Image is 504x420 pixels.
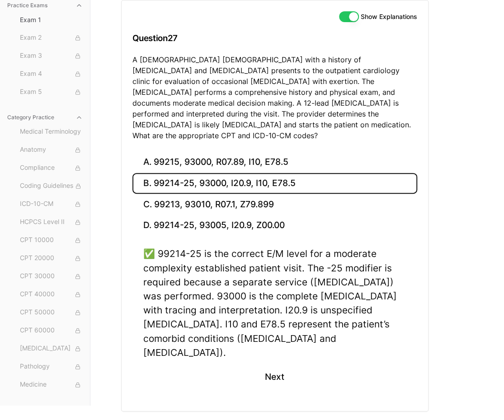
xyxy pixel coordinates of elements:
[20,344,83,354] span: [MEDICAL_DATA]
[132,215,417,236] button: D. 99214-25, 93005, I20.9, Z00.00
[20,235,83,245] span: CPT 10000
[20,380,83,390] span: Medicine
[20,33,83,43] span: Exam 2
[20,217,83,227] span: HCPCS Level II
[16,67,86,81] button: Exam 4
[16,287,86,302] button: CPT 40000
[143,247,406,359] div: ✅ 99214-25 is the correct E/M level for a moderate complexity established patient visit. The -25 ...
[132,173,417,194] button: B. 99214-25, 93000, I20.9, I10, E78.5
[20,51,83,61] span: Exam 3
[16,269,86,284] button: CPT 30000
[20,308,83,317] span: CPT 50000
[20,253,83,263] span: CPT 20000
[132,194,417,215] button: C. 99213, 93010, R07.1, Z79.899
[20,145,83,155] span: Anatomy
[16,233,86,247] button: CPT 10000
[16,161,86,175] button: Compliance
[16,251,86,266] button: CPT 20000
[20,181,83,191] span: Coding Guidelines
[16,215,86,229] button: HCPCS Level II
[254,365,295,389] button: Next
[361,14,417,20] label: Show Explanations
[16,31,86,45] button: Exam 2
[16,359,86,374] button: Pathology
[132,54,417,141] p: A [DEMOGRAPHIC_DATA] [DEMOGRAPHIC_DATA] with a history of [MEDICAL_DATA] and [MEDICAL_DATA] prese...
[4,110,86,125] button: Category Practice
[16,378,86,392] button: Medicine
[20,289,83,299] span: CPT 40000
[16,125,86,139] button: Medical Terminology
[16,143,86,157] button: Anatomy
[20,69,83,79] span: Exam 4
[16,323,86,338] button: CPT 60000
[20,362,83,372] span: Pathology
[20,398,83,408] span: E/M
[16,305,86,320] button: CPT 50000
[16,341,86,356] button: [MEDICAL_DATA]
[20,15,83,24] span: Exam 1
[20,199,83,209] span: ICD-10-CM
[16,396,86,410] button: E/M
[132,152,417,173] button: A. 99215, 93000, R07.89, I10, E78.5
[16,13,86,27] button: Exam 1
[20,127,83,137] span: Medical Terminology
[20,326,83,336] span: CPT 60000
[16,49,86,63] button: Exam 3
[132,25,417,51] h3: Question 27
[16,85,86,99] button: Exam 5
[20,163,83,173] span: Compliance
[20,271,83,281] span: CPT 30000
[16,197,86,211] button: ICD-10-CM
[16,179,86,193] button: Coding Guidelines
[20,87,83,97] span: Exam 5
